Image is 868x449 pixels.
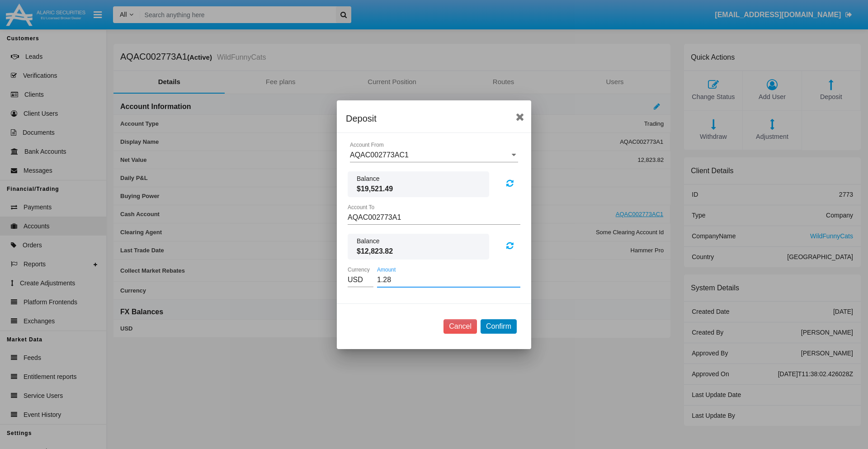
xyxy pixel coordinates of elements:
[346,111,522,126] div: Deposit
[357,184,480,194] span: $19,521.49
[357,174,480,184] span: Balance
[481,319,517,334] button: Confirm
[357,236,480,246] span: Balance
[357,246,480,257] span: $12,823.82
[443,319,477,334] button: Cancel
